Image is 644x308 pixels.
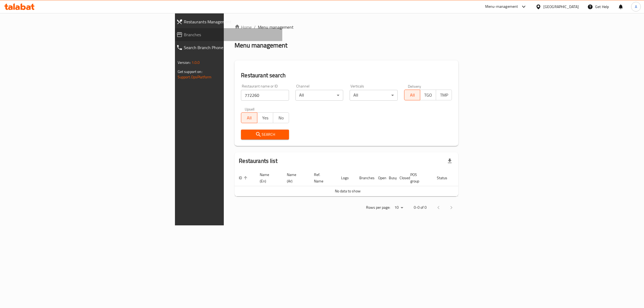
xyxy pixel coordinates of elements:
p: Rows per page: [366,204,390,211]
span: Version: [178,59,191,66]
span: Search Branch Phone [184,44,278,51]
span: ID [239,175,249,181]
div: [GEOGRAPHIC_DATA] [543,4,579,10]
div: Export file [443,155,456,167]
span: No data to show [335,188,361,195]
table: enhanced table [235,170,479,196]
button: Yes [257,112,273,123]
span: Get support on: [178,68,202,75]
span: A [635,4,637,10]
th: Branches [355,170,374,186]
label: Upsell [245,107,255,111]
button: TMP [436,90,452,100]
input: Search for restaurant name or ID.. [241,90,289,101]
span: 1.0.0 [192,59,200,66]
button: All [404,90,420,100]
span: No [275,114,287,122]
button: No [273,112,289,123]
th: Open [374,170,385,186]
span: All [243,114,255,122]
button: Search [241,130,289,140]
th: Closed [395,170,406,186]
span: POS group [410,171,426,184]
span: Yes [259,114,271,122]
label: Delivery [408,84,421,88]
a: Search Branch Phone [172,41,283,54]
span: Name (En) [260,171,276,184]
span: Branches [184,31,278,38]
div: Rows per page: [392,204,405,212]
span: TMP [438,91,450,99]
span: Status [437,175,454,181]
th: Busy [385,170,395,186]
span: Name (Ar) [287,171,303,184]
p: 0-0 of 0 [414,204,427,211]
a: Branches [172,28,283,41]
button: TGO [420,90,436,100]
button: All [241,112,257,123]
span: Ref. Name [314,171,330,184]
span: TGO [422,91,434,99]
div: Menu-management [485,3,518,10]
th: Logo [337,170,355,186]
span: All [407,91,418,99]
a: Restaurants Management [172,15,283,28]
h2: Restaurants list [239,157,277,165]
span: Search [245,131,285,138]
h2: Restaurant search [241,71,452,79]
div: All [350,90,398,101]
nav: breadcrumb [235,24,458,30]
a: Support.OpsPlatform [178,74,212,80]
div: All [295,90,343,101]
span: Restaurants Management [184,19,278,25]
